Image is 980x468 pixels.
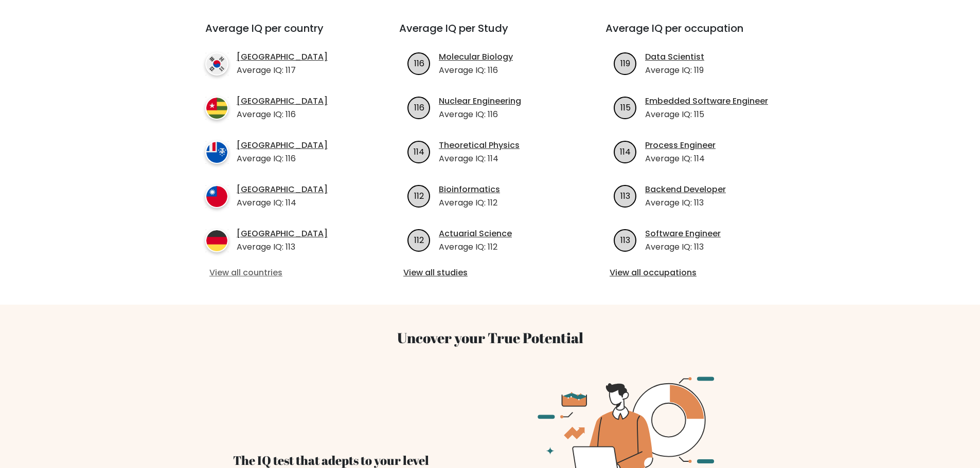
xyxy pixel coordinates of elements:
[237,108,328,121] p: Average IQ: 116
[645,139,716,152] a: Process Engineer
[439,183,500,196] a: Bioinformatics
[237,228,328,240] a: [GEOGRAPHIC_DATA]
[439,241,512,253] p: Average IQ: 112
[645,241,721,253] p: Average IQ: 113
[237,153,328,165] p: Average IQ: 116
[645,51,704,63] a: Data Scientist
[610,267,783,279] a: View all occupations
[645,183,726,196] a: Backend Developer
[645,95,768,107] a: Embedded Software Engineer
[620,190,630,201] text: 113
[620,57,630,69] text: 119
[414,190,424,201] text: 112
[414,145,424,157] text: 114
[205,185,228,208] img: country
[439,153,520,165] p: Average IQ: 114
[645,108,768,121] p: Average IQ: 115
[237,51,328,63] a: [GEOGRAPHIC_DATA]
[620,101,631,113] text: 115
[645,153,716,165] p: Average IQ: 114
[399,22,581,47] h3: Average IQ per Study
[439,95,521,107] a: Nuclear Engineering
[237,197,328,209] p: Average IQ: 114
[205,52,228,76] img: country
[605,22,787,47] h3: Average IQ per occupation
[205,22,362,47] h3: Average IQ per country
[205,229,228,252] img: country
[237,64,328,77] p: Average IQ: 117
[439,197,500,209] p: Average IQ: 112
[439,51,513,63] a: Molecular Biology
[414,234,424,246] text: 112
[645,64,704,77] p: Average IQ: 119
[414,57,424,69] text: 116
[439,108,521,121] p: Average IQ: 116
[209,267,358,279] a: View all countries
[237,241,328,253] p: Average IQ: 113
[157,329,824,347] h3: Uncover your True Potential
[620,234,630,246] text: 113
[645,228,721,240] a: Software Engineer
[645,197,726,209] p: Average IQ: 113
[403,267,577,279] a: View all studies
[237,139,328,152] a: [GEOGRAPHIC_DATA]
[233,453,478,468] h4: The IQ test that adepts to your level
[414,101,424,113] text: 116
[205,141,228,164] img: country
[237,183,328,196] a: [GEOGRAPHIC_DATA]
[205,97,228,120] img: country
[439,139,520,152] a: Theoretical Physics
[439,64,513,77] p: Average IQ: 116
[237,95,328,107] a: [GEOGRAPHIC_DATA]
[620,145,631,157] text: 114
[439,228,512,240] a: Actuarial Science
